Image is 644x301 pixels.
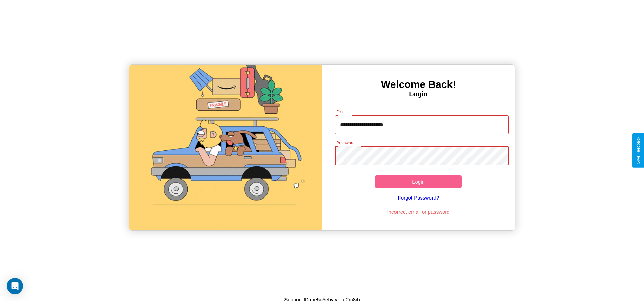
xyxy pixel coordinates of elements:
label: Email [336,109,347,115]
p: Incorrect email or password [332,207,505,217]
h3: Welcome Back! [322,79,515,90]
a: Forgot Password? [332,188,505,207]
h4: Login [322,90,515,98]
div: Give Feedback [636,137,641,164]
img: gif [129,65,322,230]
label: Password [336,140,354,146]
div: Open Intercom Messenger [7,278,23,294]
button: Login [375,175,462,188]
